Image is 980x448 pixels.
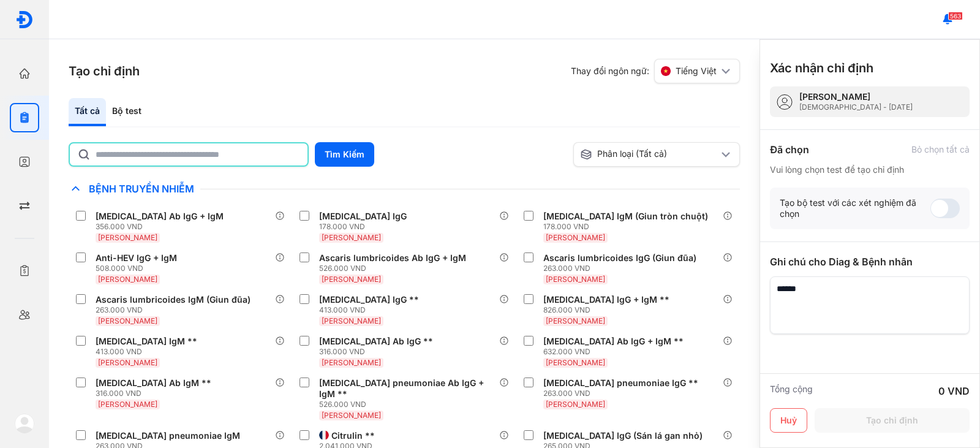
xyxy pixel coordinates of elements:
div: Phân loại (Tất cả) [580,148,718,161]
span: [PERSON_NAME] [322,358,381,367]
div: [MEDICAL_DATA] Ab IgG ** [319,336,433,347]
div: [MEDICAL_DATA] Ab IgM ** [96,378,211,389]
button: Tạo chỉ định [815,408,970,433]
div: [MEDICAL_DATA] IgG (Sán lá gan nhỏ) [543,430,703,441]
span: Bệnh Truyền Nhiễm [83,183,200,195]
div: [PERSON_NAME] [799,91,913,102]
img: logo [15,10,34,29]
div: Đã chọn [770,142,809,157]
div: 263.000 VND [543,264,701,273]
div: Anti-HEV IgG + IgM [96,252,177,264]
div: 316.000 VND [96,389,216,398]
h3: Tạo chỉ định [69,63,140,80]
div: 0 VND [938,384,970,398]
div: Tạo bộ test với các xét nghiệm đã chọn [780,197,930,219]
div: 826.000 VND [543,305,674,315]
span: [PERSON_NAME] [98,275,157,284]
div: 263.000 VND [96,305,255,315]
button: Huỷ [770,408,807,433]
div: 413.000 VND [319,305,424,315]
div: Ascaris lumbricoides IgG (Giun đũa) [543,252,696,264]
div: Tất cả [69,98,106,126]
img: logo [15,414,34,433]
div: Bộ test [106,98,148,126]
span: [PERSON_NAME] [322,275,381,284]
div: [MEDICAL_DATA] pneumoniae Ab IgG + IgM ** [319,378,494,400]
div: [MEDICAL_DATA] IgG [319,211,407,222]
div: [MEDICAL_DATA] pneumoniae IgG ** [543,378,698,389]
span: Tiếng Việt [676,66,717,77]
div: 526.000 VND [319,400,499,409]
h3: Xác nhận chỉ định [770,59,873,77]
div: Ascaris lumbricoides IgM (Giun đũa) [96,294,251,305]
span: [PERSON_NAME] [546,316,605,325]
div: [DEMOGRAPHIC_DATA] - [DATE] [799,102,913,112]
div: 178.000 VND [543,222,713,232]
div: [MEDICAL_DATA] IgG ** [319,294,419,305]
div: Thay đổi ngôn ngữ: [571,59,740,83]
div: 413.000 VND [96,347,202,357]
button: Tìm Kiếm [315,142,374,167]
div: [MEDICAL_DATA] Ab IgG + IgM ** [543,336,684,347]
div: Citrulin ** [331,430,375,441]
div: [MEDICAL_DATA] IgM ** [96,336,197,347]
span: [PERSON_NAME] [546,233,605,242]
span: [PERSON_NAME] [98,400,157,409]
div: Ascaris lumbricoides Ab IgG + IgM [319,252,466,264]
div: Bỏ chọn tất cả [911,144,970,155]
span: [PERSON_NAME] [98,233,157,242]
span: [PERSON_NAME] [546,275,605,284]
span: [PERSON_NAME] [322,233,381,242]
span: [PERSON_NAME] [546,400,605,409]
div: 356.000 VND [96,222,228,232]
div: 316.000 VND [319,347,438,357]
div: [MEDICAL_DATA] pneumoniae IgM [96,430,240,441]
div: [MEDICAL_DATA] IgM (Giun tròn chuột) [543,211,708,222]
div: 508.000 VND [96,264,182,273]
div: 263.000 VND [543,389,703,398]
span: 563 [948,12,963,20]
div: 178.000 VND [319,222,412,232]
div: 632.000 VND [543,347,688,357]
span: [PERSON_NAME] [322,316,381,325]
span: [PERSON_NAME] [546,358,605,367]
span: [PERSON_NAME] [98,316,157,325]
div: Vui lòng chọn test để tạo chỉ định [770,164,970,175]
div: Ghi chú cho Diag & Bệnh nhân [770,254,970,269]
div: [MEDICAL_DATA] Ab IgG + IgM [96,211,224,222]
span: [PERSON_NAME] [98,358,157,367]
div: 526.000 VND [319,264,471,273]
span: [PERSON_NAME] [322,411,381,420]
div: [MEDICAL_DATA] IgG + IgM ** [543,294,669,305]
div: Tổng cộng [770,384,813,398]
